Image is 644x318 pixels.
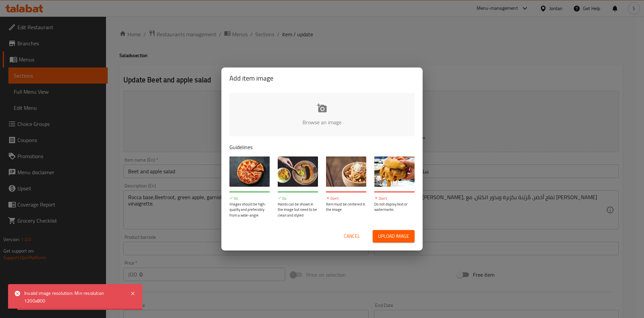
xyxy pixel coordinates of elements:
[374,156,415,187] img: guide-img-4@3x.jpg
[278,201,318,218] p: Hands can be shown in the image but need to be clean and styled
[278,156,318,187] img: guide-img-2@3x.jpg
[229,73,415,84] h2: Add item image
[326,156,366,187] img: guide-img-3@3x.jpg
[341,230,363,242] button: Cancel
[378,232,409,240] span: Upload image
[278,196,318,201] p: Do
[229,201,270,218] p: Images should be high-quality and preferably from a wide-angle
[374,196,415,201] p: Don't
[229,143,415,151] p: Guidelines
[374,201,415,213] p: Do not display text or watermarks
[229,196,270,201] p: Do
[326,201,366,213] p: Item must be centered in the image
[229,156,270,187] img: guide-img-1@3x.jpg
[344,232,360,240] span: Cancel
[326,196,366,201] p: Don't
[373,230,415,242] button: Upload image
[24,289,123,305] div: Invalid image resolution: Min resolution 1200x800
